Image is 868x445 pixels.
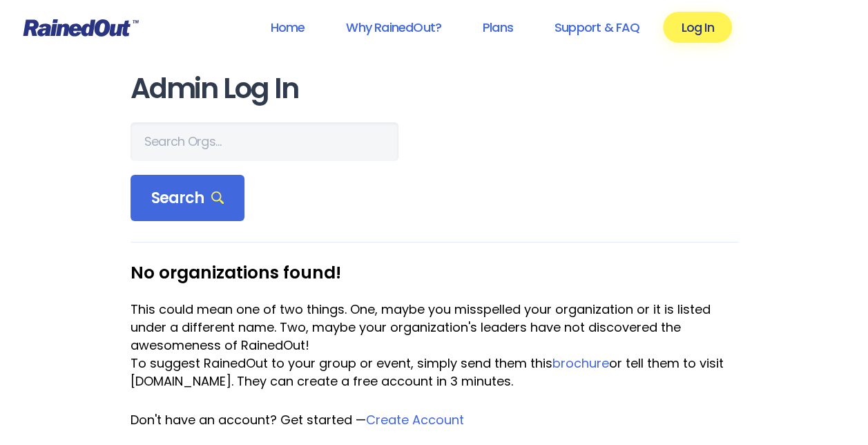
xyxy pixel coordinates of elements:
a: Plans [465,12,531,43]
h3: No organizations found! [131,263,738,282]
h1: Admin Log In [131,73,738,104]
a: Why RainedOut? [328,12,459,43]
div: To suggest RainedOut to your group or event, simply send them this or tell them to visit [DOMAIN_... [131,354,738,390]
a: Home [252,12,322,43]
span: Search [151,189,224,208]
div: Search [131,175,245,222]
input: Search Orgs… [131,122,398,161]
a: Support & FAQ [537,12,657,43]
a: Create Account [366,411,464,428]
div: This could mean one of two things. One, maybe you misspelled your organization or it is listed un... [131,301,738,354]
a: brochure [552,354,609,372]
a: Log In [663,12,731,43]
